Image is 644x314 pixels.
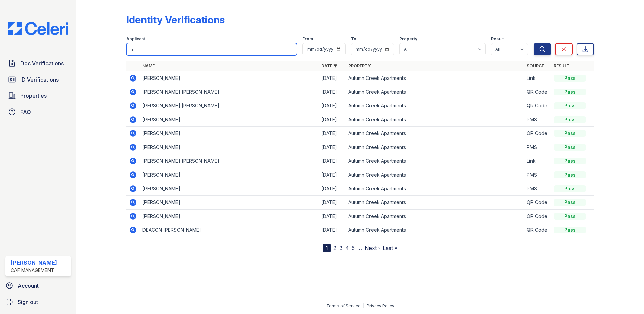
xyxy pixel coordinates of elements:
[5,57,71,70] a: Doc Verifications
[319,210,346,223] td: [DATE]
[321,63,337,68] a: Date ▼
[367,303,394,308] a: Privacy Policy
[11,259,57,267] div: [PERSON_NAME]
[554,213,586,220] div: Pass
[3,295,74,309] a: Sign out
[348,63,371,68] a: Property
[524,196,551,210] td: QR Code
[554,102,586,109] div: Pass
[20,92,47,100] span: Properties
[554,89,586,95] div: Pass
[554,227,586,233] div: Pass
[352,245,355,251] a: 5
[11,267,57,274] div: CAF Management
[357,244,362,252] span: …
[554,75,586,82] div: Pass
[524,154,551,168] td: Link
[346,127,524,140] td: Autumn Creek Apartments
[346,223,524,237] td: Autumn Creek Apartments
[365,245,380,251] a: Next ›
[346,196,524,210] td: Autumn Creek Apartments
[383,245,397,251] a: Last »
[323,244,331,252] div: 1
[524,182,551,196] td: PMS
[346,113,524,127] td: Autumn Creek Apartments
[140,196,319,210] td: [PERSON_NAME]
[524,127,551,140] td: QR Code
[319,196,346,210] td: [DATE]
[18,298,38,306] span: Sign out
[140,140,319,154] td: [PERSON_NAME]
[346,154,524,168] td: Autumn Creek Apartments
[140,223,319,237] td: DEACON [PERSON_NAME]
[142,63,155,68] a: Name
[20,75,59,84] span: ID Verifications
[3,22,74,35] img: CE_Logo_Blue-a8612792a0a2168367f1c8372b55b34899dd931a85d93a1a3d3e32e68fde9ad4.png
[346,168,524,182] td: Autumn Creek Apartments
[140,182,319,196] td: [PERSON_NAME]
[319,223,346,237] td: [DATE]
[140,85,319,99] td: [PERSON_NAME] [PERSON_NAME]
[399,36,417,42] label: Property
[524,223,551,237] td: QR Code
[554,185,586,192] div: Pass
[126,43,297,55] input: Search by name or phone number
[319,71,346,85] td: [DATE]
[319,182,346,196] td: [DATE]
[140,99,319,113] td: [PERSON_NAME] [PERSON_NAME]
[524,99,551,113] td: QR Code
[319,113,346,127] td: [DATE]
[140,210,319,223] td: [PERSON_NAME]
[3,279,74,292] a: Account
[346,210,524,223] td: Autumn Creek Apartments
[319,168,346,182] td: [DATE]
[351,36,356,42] label: To
[346,140,524,154] td: Autumn Creek Apartments
[346,85,524,99] td: Autumn Creek Apartments
[326,303,361,308] a: Terms of Service
[319,154,346,168] td: [DATE]
[20,108,31,116] span: FAQ
[339,245,343,251] a: 3
[554,144,586,151] div: Pass
[346,71,524,85] td: Autumn Creek Apartments
[346,99,524,113] td: Autumn Creek Apartments
[18,282,39,290] span: Account
[140,154,319,168] td: [PERSON_NAME] [PERSON_NAME]
[346,182,524,196] td: Autumn Creek Apartments
[554,130,586,137] div: Pass
[524,210,551,223] td: QR Code
[527,63,544,68] a: Source
[140,127,319,140] td: [PERSON_NAME]
[554,63,570,68] a: Result
[524,113,551,127] td: PMS
[140,113,319,127] td: [PERSON_NAME]
[5,89,71,102] a: Properties
[5,73,71,86] a: ID Verifications
[363,303,364,308] div: |
[345,245,349,251] a: 4
[554,199,586,206] div: Pass
[302,36,313,42] label: From
[524,168,551,182] td: PMS
[319,127,346,140] td: [DATE]
[319,85,346,99] td: [DATE]
[524,140,551,154] td: PMS
[20,59,64,67] span: Doc Verifications
[491,36,504,42] label: Result
[524,71,551,85] td: Link
[126,13,225,26] div: Identity Verifications
[554,116,586,123] div: Pass
[524,85,551,99] td: QR Code
[5,105,71,119] a: FAQ
[554,171,586,178] div: Pass
[333,245,336,251] a: 2
[319,99,346,113] td: [DATE]
[319,140,346,154] td: [DATE]
[554,158,586,164] div: Pass
[140,168,319,182] td: [PERSON_NAME]
[126,36,145,42] label: Applicant
[140,71,319,85] td: [PERSON_NAME]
